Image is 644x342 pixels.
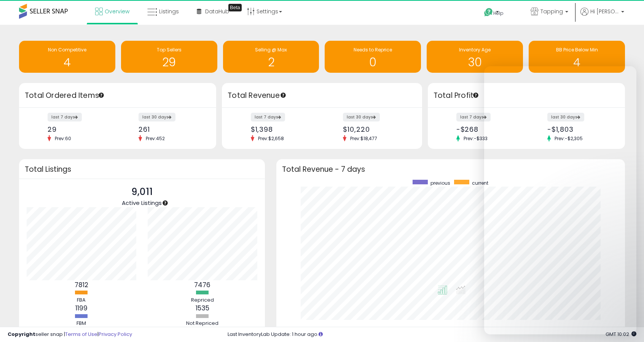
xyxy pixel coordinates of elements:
h3: Total Listings [25,166,259,172]
a: Privacy Policy [99,331,132,338]
a: Selling @ Max 2 [223,41,319,73]
div: Not Repriced [180,320,225,327]
div: seller snap | | [8,331,132,338]
a: BB Price Below Min 4 [529,41,625,73]
span: Overview [105,8,129,15]
h1: 2 [227,56,316,69]
h3: Total Ordered Items [25,90,210,101]
a: Top Sellers 29 [121,41,217,73]
span: Active Listings [122,199,162,207]
div: Tooltip anchor [472,92,479,99]
h1: 0 [328,56,417,69]
label: last 7 days [48,113,82,121]
span: Prev: 452 [142,135,169,142]
i: Click here to read more about un-synced listings. [319,332,323,337]
span: Needs to Reprice [354,46,392,53]
b: 1535 [196,304,209,313]
label: last 7 days [251,113,285,121]
h3: Total Revenue - 7 days [282,166,619,172]
b: 1199 [75,304,88,313]
div: Tooltip anchor [228,4,242,11]
label: last 7 days [456,113,491,121]
a: Help [478,2,518,25]
strong: Copyright [8,331,35,338]
span: Listings [159,8,179,15]
span: BB Price Below Min [556,46,598,53]
h1: 29 [125,56,214,69]
h3: Total Revenue [228,90,416,101]
b: 7812 [75,280,88,289]
div: 261 [139,125,203,133]
span: Prev: -$333 [460,135,491,142]
div: FBA [59,297,104,304]
a: Non Competitive 4 [19,41,115,73]
a: Terms of Use [65,331,97,338]
span: current [472,180,488,186]
i: Get Help [484,8,493,17]
span: Prev: 60 [51,135,75,142]
div: Tooltip anchor [98,92,105,99]
iframe: Intercom live chat [484,66,636,334]
div: FBM [59,320,104,327]
div: Tooltip anchor [280,92,287,99]
label: last 30 days [139,113,175,121]
span: DataHub [205,8,229,15]
span: Prev: $2,658 [254,135,288,142]
a: Needs to Reprice 0 [325,41,421,73]
h1: 4 [532,56,621,69]
span: Non Competitive [48,46,86,53]
div: $1,398 [251,125,316,133]
h3: Total Profit [434,90,619,101]
div: Tooltip anchor [162,200,169,206]
h1: 30 [430,56,519,69]
div: Last InventoryLab Update: 1 hour ago. [228,331,636,338]
span: Tapping [540,8,563,15]
span: Help [493,10,504,16]
div: -$268 [456,125,521,133]
div: Repriced [180,297,225,304]
a: Inventory Age 30 [427,41,523,73]
span: Top Sellers [157,46,182,53]
span: Hi [PERSON_NAME] [590,8,619,15]
p: 9,011 [122,185,162,199]
div: 29 [48,125,112,133]
a: Hi [PERSON_NAME] [580,8,624,25]
label: last 30 days [343,113,380,121]
div: $10,220 [343,125,408,133]
span: Prev: $18,477 [346,135,381,142]
b: 7476 [194,280,210,289]
h1: 4 [23,56,112,69]
span: previous [430,180,450,186]
span: Selling @ Max [255,46,287,53]
span: Inventory Age [459,46,491,53]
